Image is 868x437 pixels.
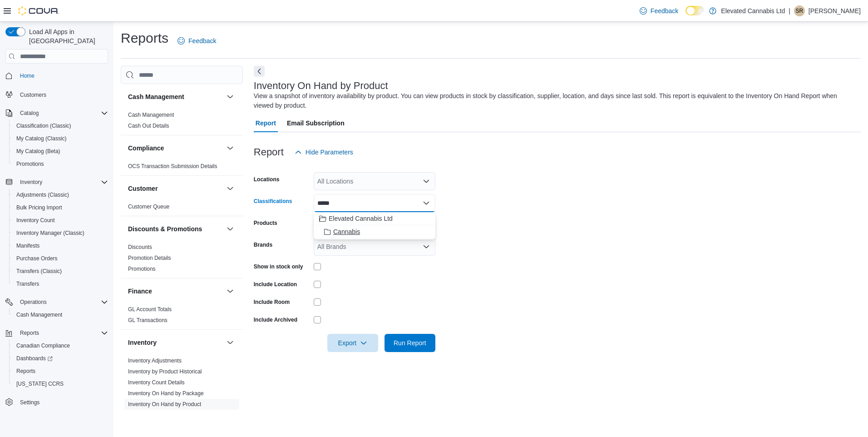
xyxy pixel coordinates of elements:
[13,146,64,157] a: My Catalog (Beta)
[128,111,174,119] span: Cash Management
[128,144,164,153] h3: Compliance
[128,390,204,397] a: Inventory On Hand by Package
[13,240,43,251] a: Manifests
[13,120,75,131] a: Classification (Classic)
[16,89,108,100] span: Customers
[16,328,43,338] button: Reports
[254,316,297,323] label: Include Archived
[13,133,70,144] a: My Catalog (Classic)
[13,228,108,238] span: Inventory Manager (Classic)
[225,143,236,154] button: Compliance
[9,265,112,278] button: Transfers (Classic)
[128,204,169,210] a: Customer Queue
[128,287,152,296] h3: Finance
[128,224,202,233] h3: Discounts & Promotions
[794,5,805,16] div: Spencer Reynolds
[16,148,60,155] span: My Catalog (Beta)
[16,177,46,188] button: Inventory
[128,112,174,118] a: Cash Management
[314,212,435,238] div: Choose from the following options
[13,202,108,213] span: Bulk Pricing Import
[254,298,290,306] label: Include Room
[306,148,353,157] span: Hide Parameters
[287,114,345,132] span: Email Subscription
[314,212,435,225] button: Elevated Cannabis Ltd
[128,255,171,261] a: Promotion Details
[5,65,108,432] nav: Complex example
[128,338,223,347] button: Inventory
[16,280,39,288] span: Transfers
[423,243,430,250] button: Open list of options
[329,214,393,223] span: Elevated Cannabis Ltd
[636,2,682,20] a: Feedback
[13,353,108,364] span: Dashboards
[13,159,108,169] span: Promotions
[13,366,39,377] a: Reports
[2,176,112,189] button: Inventory
[128,163,217,169] a: OCS Transaction Submission Details
[128,412,183,419] span: Inventory Transactions
[13,146,108,157] span: My Catalog (Beta)
[9,214,112,227] button: Inventory Count
[128,243,152,251] span: Discounts
[16,135,67,142] span: My Catalog (Classic)
[423,199,430,207] button: Close list of options
[9,352,112,365] a: Dashboards
[9,132,112,145] button: My Catalog (Classic)
[9,308,112,321] button: Cash Management
[128,357,182,364] span: Inventory Adjustments
[13,120,108,131] span: Classification (Classic)
[128,144,223,153] button: Compliance
[128,122,169,129] span: Cash Out Details
[128,401,201,408] span: Inventory On Hand by Product
[128,184,158,193] h3: Customer
[121,161,243,175] div: Compliance
[254,91,856,110] div: View a snapshot of inventory availability by product. You can view products in stock by classific...
[9,377,112,390] button: [US_STATE] CCRS
[16,297,50,308] button: Operations
[121,109,243,135] div: Cash Management
[13,228,88,238] a: Inventory Manager (Classic)
[128,163,217,170] span: OCS Transaction Submission Details
[128,265,156,273] span: Promotions
[20,72,35,79] span: Home
[789,5,790,16] p: |
[16,342,70,349] span: Canadian Compliance
[721,5,785,16] p: Elevated Cannabis Ltd
[2,396,112,409] button: Settings
[128,123,169,129] a: Cash Out Details
[333,227,360,236] span: Cannabis
[20,329,39,337] span: Reports
[256,114,276,132] span: Report
[128,92,223,101] button: Cash Management
[128,306,172,313] span: GL Account Totals
[16,160,44,168] span: Promotions
[16,217,55,224] span: Inventory Count
[9,189,112,201] button: Adjustments (Classic)
[254,241,272,248] label: Brands
[9,227,112,239] button: Inventory Manager (Classic)
[128,401,201,407] a: Inventory On Hand by Product
[2,88,112,101] button: Customers
[254,263,303,270] label: Show in stock only
[18,6,59,15] img: Cova
[13,340,108,351] span: Canadian Compliance
[16,311,62,318] span: Cash Management
[20,179,42,186] span: Inventory
[13,253,108,264] span: Purchase Orders
[254,176,280,183] label: Locations
[128,390,204,397] span: Inventory On Hand by Package
[9,339,112,352] button: Canadian Compliance
[327,334,378,352] button: Export
[121,29,168,47] h1: Reports
[16,242,39,249] span: Manifests
[2,69,112,82] button: Home
[128,368,202,375] span: Inventory by Product Historical
[128,266,156,272] a: Promotions
[25,27,108,45] span: Load All Apps in [GEOGRAPHIC_DATA]
[128,317,168,323] a: GL Transactions
[16,122,71,129] span: Classification (Classic)
[13,366,108,377] span: Reports
[9,145,112,158] button: My Catalog (Beta)
[13,240,108,251] span: Manifests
